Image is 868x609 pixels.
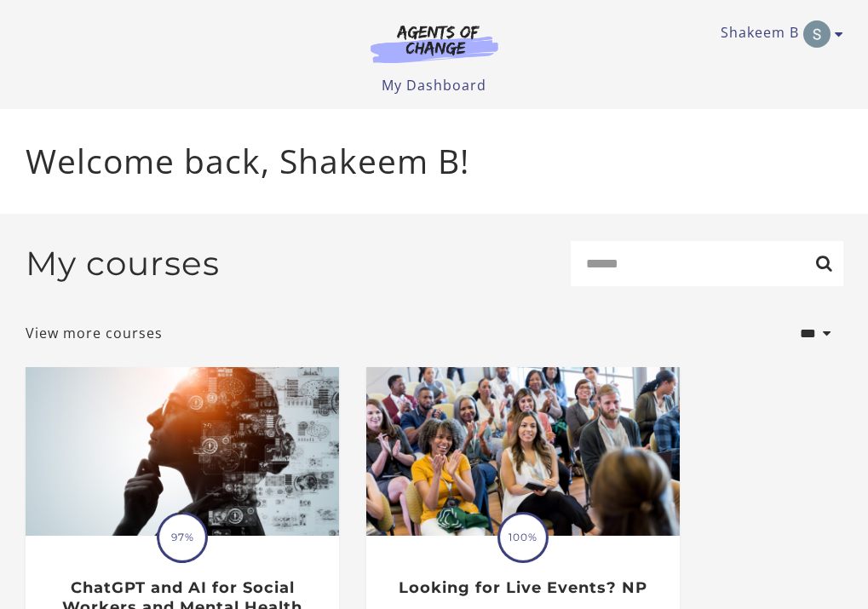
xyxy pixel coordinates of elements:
h2: My courses [26,244,220,284]
a: View more courses [26,323,163,343]
h3: Looking for Live Events? NP [384,578,661,598]
img: Agents of Change Logo [353,24,516,63]
a: Toggle menu [721,20,835,48]
p: Welcome back, Shakeem B! [26,136,843,187]
span: 97% [159,514,205,560]
span: 100% [500,514,546,560]
a: My Dashboard [382,76,486,95]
